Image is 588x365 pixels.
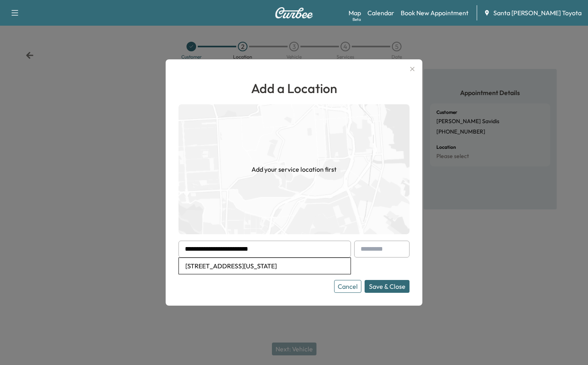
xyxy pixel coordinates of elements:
[365,280,410,293] button: Save & Close
[251,164,337,174] h1: Add your service location first
[349,8,361,18] a: MapBeta
[275,7,313,18] img: Curbee Logo
[493,8,582,18] span: Santa [PERSON_NAME] Toyota
[353,16,361,22] div: Beta
[367,8,394,18] a: Calendar
[401,8,468,18] a: Book New Appointment
[178,104,410,234] img: empty-map-CL6vilOE.png
[179,258,351,274] li: [STREET_ADDRESS][US_STATE]
[178,79,410,98] h1: Add a Location
[334,280,361,293] button: Cancel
